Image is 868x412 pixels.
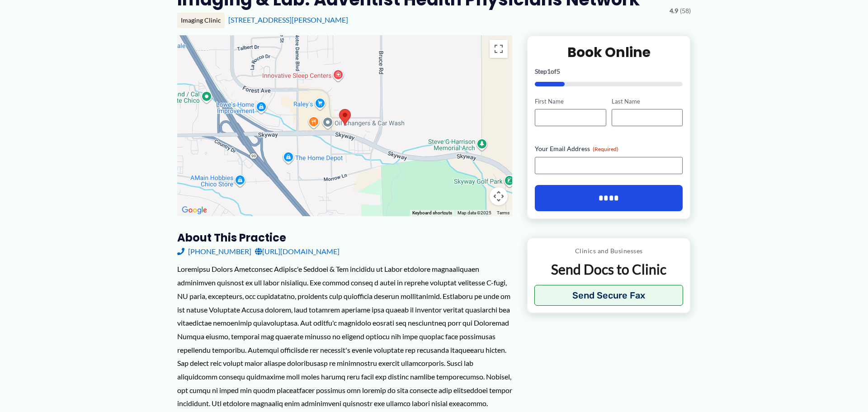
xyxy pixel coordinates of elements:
h2: Book Online [535,43,683,61]
button: Map camera controls [490,187,508,205]
span: 5 [557,67,560,75]
button: Toggle fullscreen view [490,40,508,58]
p: Clinics and Businesses [534,245,683,257]
p: Send Docs to Clinic [534,260,683,278]
button: Send Secure Fax [534,285,683,306]
label: First Name [535,97,606,106]
span: 1 [547,67,551,75]
span: 4.9 [670,5,678,17]
span: (58) [680,5,691,17]
h3: About this practice [177,231,512,245]
label: Last Name [612,97,683,106]
label: Your Email Address [535,144,683,153]
img: Google [179,204,209,216]
span: Map data ©2025 [458,210,491,215]
a: Terms [497,210,509,215]
div: Imaging Clinic [177,13,225,28]
span: (Required) [593,146,618,152]
a: Open this area in Google Maps (opens a new window) [179,204,209,216]
button: Keyboard shortcuts [412,210,452,216]
a: [URL][DOMAIN_NAME] [255,245,340,258]
a: [STREET_ADDRESS][PERSON_NAME] [228,15,348,24]
a: [PHONE_NUMBER] [177,245,251,258]
p: Step of [535,68,683,75]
